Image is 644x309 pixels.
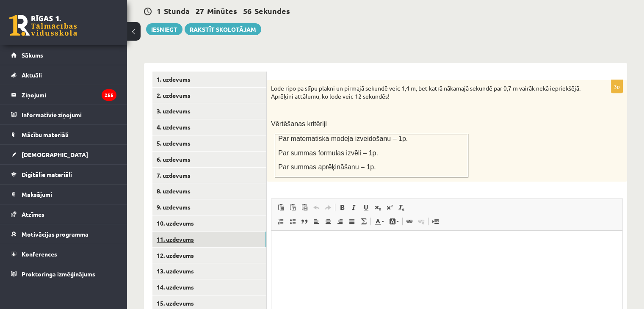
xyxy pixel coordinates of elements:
[11,105,116,124] a: Informatīvie ziņojumi
[152,199,266,215] a: 9. uzdevums
[310,202,322,213] a: Undo (Ctrl+Z)
[157,6,161,16] span: 1
[152,88,266,103] a: 2. uzdevums
[11,85,116,105] a: Ziņojumi255
[387,216,401,227] a: Background Color
[275,216,287,227] a: Insert/Remove Numbered List
[196,6,204,16] span: 27
[152,248,266,263] a: 12. uzdevums
[395,202,407,213] a: Remove Format
[243,6,252,16] span: 56
[415,216,427,227] a: Unlink
[152,135,266,151] a: 5. uzdevums
[322,202,334,213] a: Redo (Ctrl+Y)
[152,103,266,119] a: 3. uzdevums
[22,171,72,178] span: Digitālie materiāli
[11,125,116,144] a: Mācību materiāli
[11,264,116,284] a: Proktoringa izmēģinājums
[11,244,116,264] a: Konferences
[254,6,290,16] span: Sekundes
[164,6,190,16] span: Stunda
[278,135,408,142] span: Par matemātiskā modeļa izveidošanu – 1p.
[22,105,116,124] legend: Informatīvie ziņojumi
[271,84,580,101] p: Lode ripo pa slīpu plakni un pirmajā sekundē veic 1,4 m, bet katrā nākamajā sekundē par 0,7 m vai...
[207,6,237,16] span: Minūtes
[429,216,441,227] a: Insert Page Break for Printing
[372,216,387,227] a: Text Color
[287,202,299,213] a: Paste as plain text (Ctrl+Shift+V)
[11,165,116,184] a: Digitālie materiāli
[22,71,42,79] span: Aktuāli
[22,85,116,105] legend: Ziņojumi
[11,185,116,204] a: Maksājumi
[152,119,266,135] a: 4. uzdevums
[152,152,266,167] a: 6. uzdevums
[185,23,261,35] a: Rakstīt skolotājam
[11,204,116,224] a: Atzīmes
[152,72,266,87] a: 1. uzdevums
[299,216,310,227] a: Block Quote
[360,202,372,213] a: Underline (Ctrl+U)
[310,216,322,227] a: Align Left
[22,250,57,258] span: Konferences
[404,216,415,227] a: Link (Ctrl+K)
[22,131,69,138] span: Mācību materiāli
[11,145,116,164] a: [DEMOGRAPHIC_DATA]
[278,149,378,157] span: Par summas formulas izvēli – 1p.
[146,23,182,35] button: Iesniegt
[11,45,116,65] a: Sākums
[334,216,346,227] a: Align Right
[271,120,327,127] span: Vērtēšanas kritēriji
[152,232,266,247] a: 11. uzdevums
[275,202,287,213] a: Paste (Ctrl+V)
[152,168,266,183] a: 7. uzdevums
[9,15,77,36] a: Rīgas 1. Tālmācības vidusskola
[22,230,88,238] span: Motivācijas programma
[152,263,266,279] a: 13. uzdevums
[22,185,116,204] legend: Maksājumi
[348,202,360,213] a: Italic (Ctrl+I)
[22,210,44,218] span: Atzīmes
[22,151,88,158] span: [DEMOGRAPHIC_DATA]
[322,216,334,227] a: Center
[358,216,370,227] a: Math
[372,202,384,213] a: Subscript
[287,216,299,227] a: Insert/Remove Bulleted List
[384,202,395,213] a: Superscript
[152,183,266,199] a: 8. uzdevums
[346,216,358,227] a: Justify
[22,270,95,278] span: Proktoringa izmēģinājums
[152,279,266,295] a: 14. uzdevums
[299,202,310,213] a: Paste from Word
[11,224,116,244] a: Motivācijas programma
[336,202,348,213] a: Bold (Ctrl+B)
[102,89,116,101] i: 255
[152,215,266,231] a: 10. uzdevums
[22,51,43,59] span: Sākums
[11,65,116,85] a: Aktuāli
[611,80,623,93] p: 3p
[278,163,376,171] span: Par summas aprēķināšanu – 1p.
